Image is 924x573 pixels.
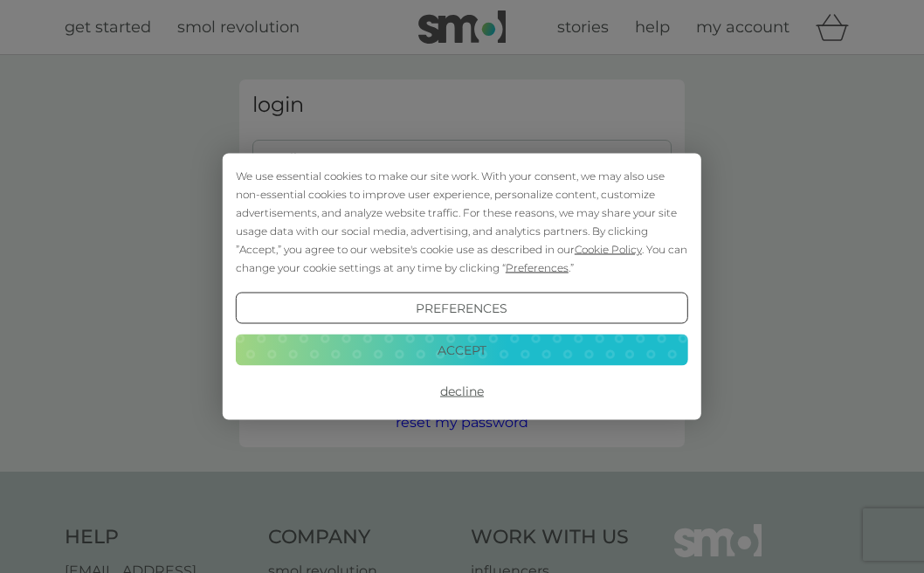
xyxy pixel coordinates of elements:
[506,261,569,274] span: Preferences
[236,167,688,277] div: We use essential cookies to make our site work. With your consent, we may also use non-essential ...
[236,376,688,407] button: Decline
[575,243,642,256] span: Cookie Policy
[223,154,701,420] div: Cookie Consent Prompt
[236,334,688,365] button: Accept
[236,293,688,324] button: Preferences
